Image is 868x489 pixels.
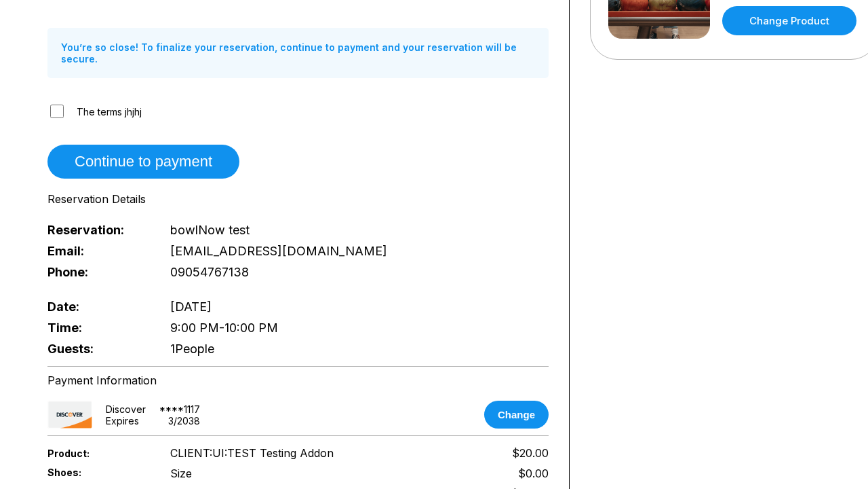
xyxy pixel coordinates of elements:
span: Date: [47,300,148,314]
span: Guests: [47,342,148,356]
span: The terms jhjhj [77,106,142,117]
a: Change Product [722,6,856,35]
div: Reservation Details [47,192,549,206]
span: bowlNow test [170,223,250,237]
span: Product: [47,448,148,459]
div: Payment Information [47,374,549,387]
span: 9:00 PM - 10:00 PM [170,321,278,335]
span: [DATE] [170,300,212,314]
span: CLIENT:UI:TEST Testing Addon [170,446,334,460]
div: discover [106,403,146,415]
button: Continue to payment [47,145,239,179]
div: Size [170,467,192,480]
div: 3 / 2038 [168,415,200,427]
div: $0.00 [518,467,549,480]
span: Phone: [47,265,148,279]
span: 1 People [170,342,214,356]
span: $20.00 [512,446,549,460]
span: Email: [47,244,148,258]
button: Change [484,401,549,429]
span: Reservation: [47,223,148,237]
span: Shoes: [47,467,148,478]
span: 09054767138 [170,265,249,279]
div: Expires [106,415,139,427]
span: [EMAIL_ADDRESS][DOMAIN_NAME] [170,244,387,258]
span: Time: [47,321,148,335]
div: You’re so close! To finalize your reservation, continue to payment and your reservation will be s... [47,28,549,78]
img: card [47,401,92,429]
